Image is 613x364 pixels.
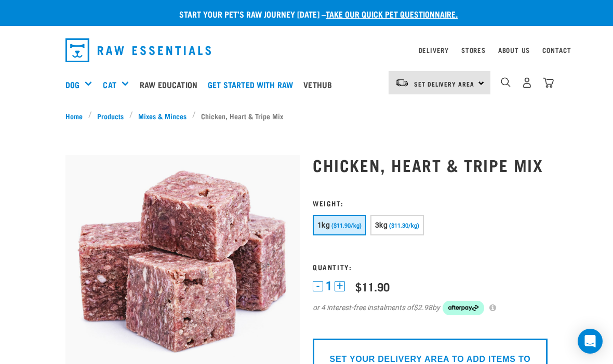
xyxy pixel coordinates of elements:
[522,77,532,88] img: user.png
[414,82,474,86] span: Set Delivery Area
[103,78,116,91] a: Cat
[414,302,432,313] span: $2.98
[313,156,548,174] h1: Chicken, Heart & Tripe Mix
[301,64,340,105] a: Vethub
[133,110,192,121] a: Mixes & Minces
[313,199,548,207] h3: Weight:
[543,77,554,88] img: home-icon@2x.png
[313,281,323,291] button: -
[370,215,424,235] button: 3kg ($11.30/kg)
[498,48,530,52] a: About Us
[389,222,419,229] span: ($11.30/kg)
[501,77,511,87] img: home-icon-1@2x.png
[313,215,366,235] button: 1kg ($11.90/kg)
[542,48,571,52] a: Contact
[65,110,548,121] nav: breadcrumbs
[65,110,88,121] a: Home
[331,222,362,229] span: ($11.90/kg)
[317,221,330,229] span: 1kg
[461,48,486,52] a: Stores
[335,281,345,291] button: +
[57,34,556,66] nav: dropdown navigation
[355,280,390,293] div: $11.90
[205,64,301,105] a: Get started with Raw
[313,263,548,271] h3: Quantity:
[375,221,388,229] span: 3kg
[92,110,129,121] a: Products
[578,329,603,354] div: Open Intercom Messenger
[313,301,548,315] div: or 4 interest-free instalments of by
[65,78,79,91] a: Dog
[326,11,458,16] a: take our quick pet questionnaire.
[65,38,211,62] img: Raw Essentials Logo
[137,64,205,105] a: Raw Education
[419,48,449,52] a: Delivery
[395,78,409,88] img: van-moving.png
[443,301,484,315] img: Afterpay
[326,281,332,291] span: 1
